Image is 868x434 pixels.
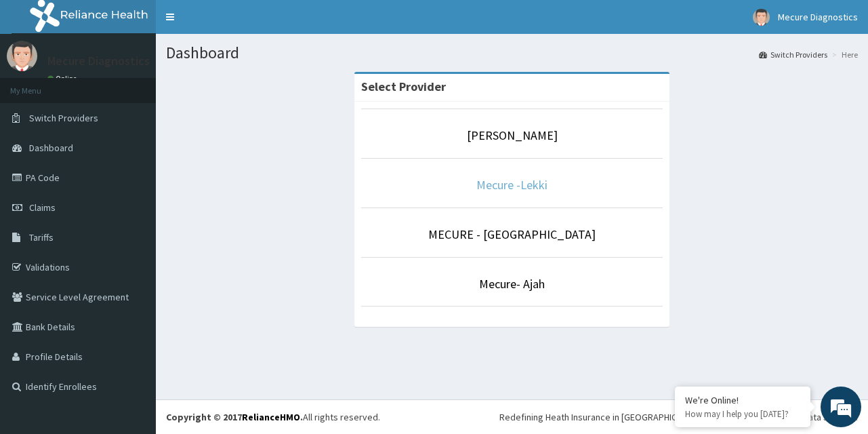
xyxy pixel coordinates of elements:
span: Switch Providers [29,112,98,124]
strong: Select Provider [361,79,446,94]
h1: Dashboard [166,44,858,62]
a: RelianceHMO [242,411,300,423]
p: Mecure Diagnostics [47,55,150,67]
footer: All rights reserved. [156,399,868,434]
span: We're online! [79,130,187,267]
a: Mecure -Lekki [476,177,547,193]
span: Tariffs [29,231,54,243]
span: Mecure Diagnostics [778,11,858,23]
a: MECURE - [GEOGRAPHIC_DATA] [428,226,596,242]
textarea: Type your message and hit 'Enter' [7,290,258,337]
a: [PERSON_NAME] [467,127,558,143]
span: Dashboard [29,142,73,154]
img: d_794563401_company_1708531726252_794563401 [25,68,55,102]
img: User Image [7,41,37,71]
span: Claims [29,201,56,214]
div: Minimize live chat window [222,7,255,39]
div: Chat with us now [70,76,228,94]
strong: Copyright © 2017 . [166,411,303,423]
p: How may I help you today? [685,408,800,420]
a: Online [47,74,80,83]
img: User Image [753,9,770,26]
li: Here [829,49,858,60]
a: Mecure- Ajah [479,276,545,292]
div: We're Online! [685,394,800,406]
div: Redefining Heath Insurance in [GEOGRAPHIC_DATA] using Telemedicine and Data Science! [499,410,858,424]
a: Switch Providers [759,49,827,60]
